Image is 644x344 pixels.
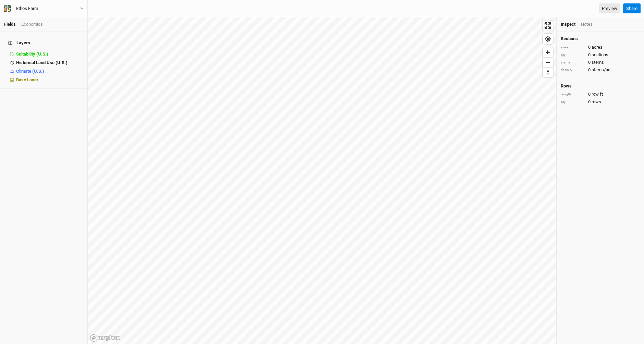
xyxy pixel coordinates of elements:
[543,21,553,31] button: Enter fullscreen
[16,69,83,74] div: Climate (U.S.)
[16,51,83,57] div: Suitability (U.S.)
[16,5,38,12] div: Ethos Farm
[16,60,68,65] span: Historical Land Use (U.S.)
[561,67,640,73] div: 0
[88,17,556,344] canvas: Map
[561,99,585,105] div: qty
[543,57,553,67] button: Zoom out
[592,44,603,50] span: acres
[592,91,603,97] span: row ft
[561,91,640,97] div: 0
[543,68,553,77] span: Reset bearing to north
[581,21,593,27] div: Notes
[561,60,585,65] div: stems
[16,51,48,57] span: Suitability (U.S.)
[561,44,640,50] div: 0
[16,60,83,66] div: Historical Land Use (U.S.)
[21,21,43,27] div: Economics
[561,68,585,73] div: density
[3,5,84,12] button: Ethos Farm
[561,36,640,41] h4: Sections
[561,59,640,66] div: 0
[592,67,610,73] span: stems/ac
[16,77,38,82] span: Base Layer
[4,22,16,27] a: Fields
[543,67,553,77] button: Reset bearing to north
[561,45,585,50] div: area
[561,52,585,58] div: qty
[599,3,620,14] a: Preview
[561,83,640,89] h4: Rows
[4,36,83,50] h4: Layers
[592,52,608,58] span: sections
[561,92,585,97] div: length
[16,77,83,83] div: Base Layer
[592,59,604,66] span: stems
[592,99,601,105] span: rows
[623,3,641,14] button: Share
[543,34,553,44] button: Find my location
[16,69,44,74] span: Climate (U.S.)
[90,334,120,342] a: Mapbox logo
[561,52,640,58] div: 0
[561,99,640,105] div: 0
[543,47,553,57] button: Zoom in
[561,21,575,27] div: Inspect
